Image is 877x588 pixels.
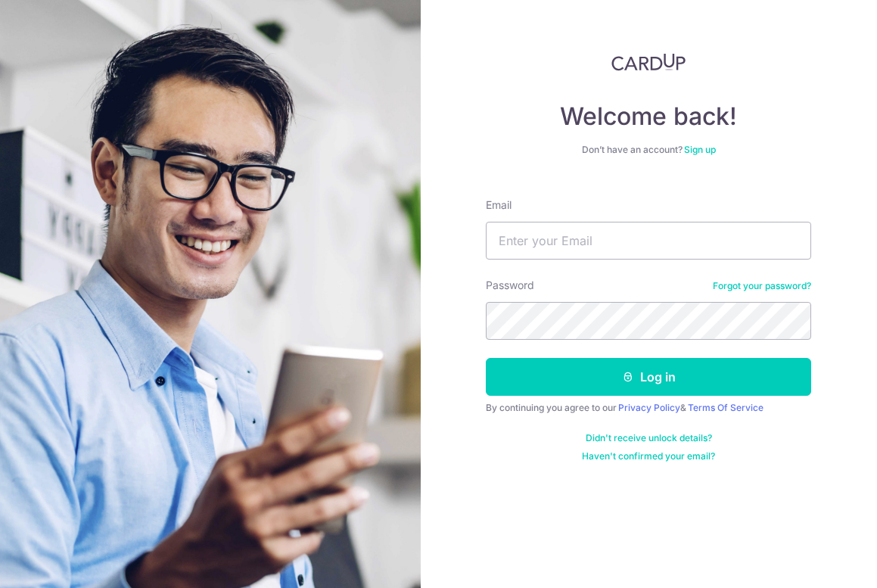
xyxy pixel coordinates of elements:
div: By continuing you agree to our & [486,402,811,414]
input: Enter your Email [486,222,811,260]
img: CardUp Logo [611,53,686,71]
button: Log in [486,358,811,396]
a: Sign up [684,144,716,155]
a: Forgot your password? [713,280,811,292]
a: Privacy Policy [618,402,680,413]
a: Haven't confirmed your email? [582,450,715,462]
label: Password [486,278,534,293]
a: Terms Of Service [688,402,763,413]
a: Didn't receive unlock details? [586,432,712,444]
h4: Welcome back! [486,101,811,132]
label: Email [486,198,512,213]
div: Don’t have an account? [486,144,811,156]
